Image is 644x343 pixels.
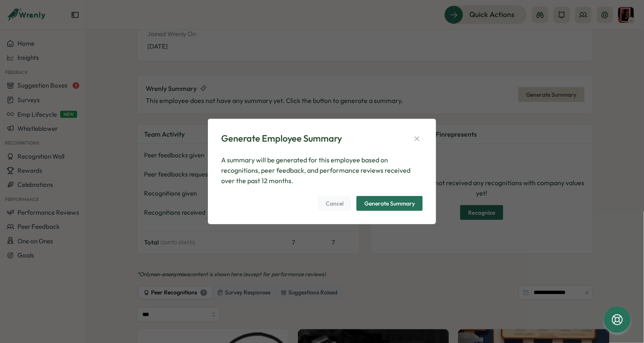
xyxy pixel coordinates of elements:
[221,155,423,186] p: A summary will be generated for this employee based on recognitions, peer feedback, and performan...
[318,196,351,211] button: Cancel
[326,196,344,211] span: Cancel
[221,132,342,145] div: Generate Employee Summary
[364,201,415,206] div: Generate Summary
[356,196,423,211] button: Generate Summary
